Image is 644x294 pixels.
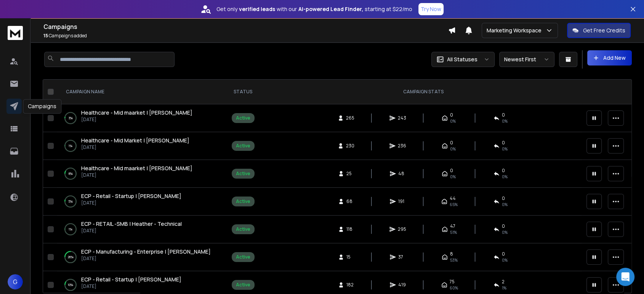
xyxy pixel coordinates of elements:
a: ECP - Retail - Startup | [PERSON_NAME] [81,192,181,200]
td: 8%Healthcare - Mid maarket | [PERSON_NAME][DATE] [57,160,221,188]
span: 0 % [502,174,508,180]
span: 8 [450,251,453,257]
span: ECP - Retail - Startup | [PERSON_NAME] [81,276,181,283]
button: G [8,274,23,289]
p: All Statuses [447,56,477,63]
span: 0% [450,146,456,152]
div: Active [236,282,250,288]
span: 236 [398,143,406,149]
span: 51 % [450,229,457,235]
span: 53 % [450,257,458,263]
span: 0 [502,251,505,257]
div: Active [236,254,250,260]
p: [DATE] [81,172,192,178]
a: Healthcare - Mid Market | [PERSON_NAME] [81,137,189,144]
a: ECP - RETAIL -SMB | Heather - Technical [81,220,182,228]
div: Active [236,226,250,232]
p: Marketing Workspace [487,27,545,34]
p: 10 % [68,281,73,289]
strong: verified leads [239,5,275,13]
td: 3%Healthcare - Mid maarket | [PERSON_NAME][DATE] [57,104,221,132]
span: 419 [398,282,406,288]
button: Add New [587,50,632,66]
h1: Campaigns [43,22,448,31]
p: [DATE] [81,117,192,123]
span: 15 [43,32,48,39]
div: Campaigns [23,99,61,113]
td: 1%Healthcare - Mid Market | [PERSON_NAME][DATE] [57,132,221,160]
td: 5%ECP - Retail - Startup | [PERSON_NAME][DATE] [57,188,221,216]
div: Active [236,143,250,149]
div: Active [236,171,250,177]
a: ECP - Manufacturing - Enterprise | [PERSON_NAME] [81,248,211,256]
span: 0 [450,140,453,146]
p: [DATE] [81,200,181,206]
span: 0 [450,112,453,118]
div: Active [236,115,250,121]
button: Newest First [499,52,554,67]
a: ECP - Retail - Startup | [PERSON_NAME] [81,276,181,283]
span: 37 [398,254,406,260]
span: Healthcare - Mid Market | [PERSON_NAME] [81,137,189,144]
p: 8 % [69,170,73,177]
span: 0 % [502,118,508,124]
span: Healthcare - Mid maarket | [PERSON_NAME] [81,109,192,116]
div: Active [236,198,250,205]
span: 243 [398,115,406,121]
span: 0 [502,195,505,201]
a: Healthcare - Mid maarket | [PERSON_NAME] [81,109,192,117]
span: 0% [450,118,456,124]
p: 26 % [68,253,74,261]
span: 60 % [450,285,458,291]
span: 1 % [502,285,506,291]
span: 182 [346,282,354,288]
span: 0 % [502,146,508,152]
span: 15 [346,254,354,260]
span: 0 % [502,201,508,208]
p: Get Free Credits [583,27,625,34]
span: 68 [346,198,354,205]
button: Try Now [418,3,444,15]
td: 1%ECP - RETAIL -SMB | Heather - Technical[DATE] [57,216,221,243]
p: 3 % [69,114,73,122]
div: Open Intercom Messenger [616,268,634,286]
span: 0 [502,112,505,118]
span: Healthcare - Mid maarket | [PERSON_NAME] [81,165,192,172]
th: STATUS [221,80,264,104]
span: 48 [398,171,406,177]
img: logo [8,26,23,40]
span: 2 [502,279,505,285]
p: [DATE] [81,283,181,289]
span: 0 % [502,229,508,235]
span: 0% [450,174,456,180]
p: 1 % [69,225,72,233]
span: 295 [398,226,406,232]
span: 191 [398,198,406,205]
p: Try Now [421,5,441,13]
span: 0 % [502,257,508,263]
th: CAMPAIGN NAME [57,80,221,104]
span: 75 [450,279,455,285]
span: 0 [450,168,453,174]
span: ECP - RETAIL -SMB | Heather - Technical [81,220,182,227]
span: 265 [346,115,354,121]
span: 230 [346,143,354,149]
p: 5 % [68,198,73,205]
strong: AI-powered Lead Finder, [298,5,363,13]
button: Get Free Credits [567,23,631,38]
td: 26%ECP - Manufacturing - Enterprise | [PERSON_NAME][DATE] [57,243,221,271]
span: 0 [502,140,505,146]
span: 44 [450,195,456,201]
p: 1 % [69,142,72,150]
p: Get only with our starting at $22/mo [216,5,412,13]
p: [DATE] [81,256,211,262]
span: 0 [502,223,505,229]
span: 47 [450,223,455,229]
p: [DATE] [81,228,182,234]
p: [DATE] [81,144,189,150]
th: CAMPAIGN STATS [264,80,582,104]
span: 118 [346,226,354,232]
